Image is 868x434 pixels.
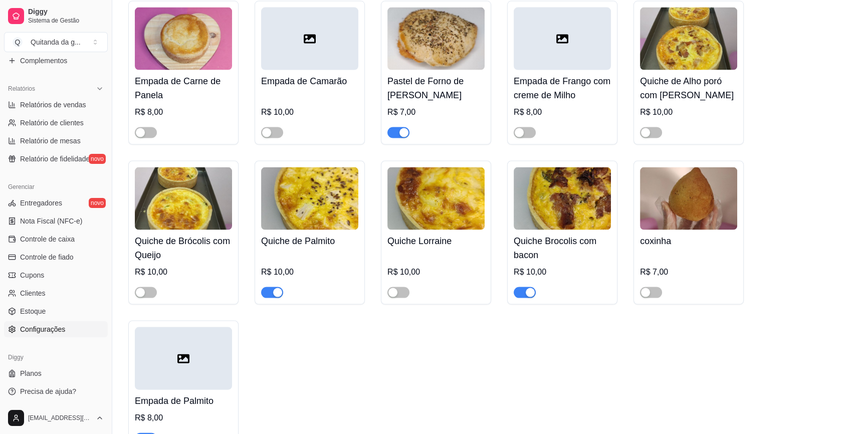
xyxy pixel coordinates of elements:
[135,394,232,408] h4: Empada de Palmito
[28,414,92,422] span: [EMAIL_ADDRESS][DOMAIN_NAME]
[640,266,737,278] div: R$ 7,00
[20,368,42,378] span: Planos
[4,383,108,399] a: Precisa de ajuda?
[514,266,611,278] div: R$ 10,00
[31,37,81,47] div: Quitanda da g ...
[514,106,611,118] div: R$ 8,00
[4,151,108,167] a: Relatório de fidelidadenovo
[4,133,108,149] a: Relatório de mesas
[640,8,737,70] img: product-image
[640,167,737,230] img: product-image
[640,234,737,248] h4: coxinha
[387,74,485,102] h4: Pastel de Forno de [PERSON_NAME]
[135,8,232,70] img: product-image
[4,213,108,229] a: Nota Fiscal (NFC-e)
[20,270,44,280] span: Cupons
[4,97,108,113] a: Relatórios de vendas
[135,412,232,424] div: R$ 8,00
[4,267,108,283] a: Cupons
[4,249,108,265] a: Controle de fiado
[135,234,232,262] h4: Quiche de Brócolis com Queijo
[387,167,485,230] img: product-image
[13,37,23,47] span: Q
[640,106,737,118] div: R$ 10,00
[514,74,611,102] h4: Empada de Frango com creme de Milho
[20,288,46,298] span: Clientes
[4,349,108,365] div: Diggy
[4,53,108,69] a: Complementos
[20,306,46,316] span: Estoque
[4,195,108,211] a: Entregadoresnovo
[261,74,358,88] h4: Empada de Camarão
[261,106,358,118] div: R$ 10,00
[20,386,76,396] span: Precisa de ajuda?
[20,252,74,262] span: Controle de fiado
[387,8,485,70] img: product-image
[261,266,358,278] div: R$ 10,00
[4,115,108,131] a: Relatório de clientes
[4,406,108,430] button: [EMAIL_ADDRESS][DOMAIN_NAME]
[20,324,65,334] span: Configurações
[387,234,485,248] h4: Quiche Lorraine
[20,100,86,110] span: Relatórios de vendas
[20,56,67,66] span: Complementos
[135,106,232,118] div: R$ 8,00
[28,8,104,17] span: Diggy
[4,321,108,337] a: Configurações
[4,4,108,28] a: DiggySistema de Gestão
[20,198,62,208] span: Entregadores
[8,85,35,93] span: Relatórios
[20,234,75,244] span: Controle de caixa
[4,32,108,52] button: Select a team
[135,167,232,230] img: product-image
[20,216,82,226] span: Nota Fiscal (NFC-e)
[514,234,611,262] h4: Quiche Brocolis com bacon
[4,179,108,195] div: Gerenciar
[4,231,108,247] a: Controle de caixa
[20,136,81,146] span: Relatório de mesas
[4,365,108,381] a: Planos
[640,74,737,102] h4: Quiche de Alho poró com [PERSON_NAME]
[20,154,90,164] span: Relatório de fidelidade
[514,167,611,230] img: product-image
[28,17,104,25] span: Sistema de Gestão
[387,266,485,278] div: R$ 10,00
[261,234,358,248] h4: Quiche de Palmito
[135,74,232,102] h4: Empada de Carne de Panela
[135,266,232,278] div: R$ 10,00
[4,303,108,319] a: Estoque
[4,285,108,301] a: Clientes
[387,106,485,118] div: R$ 7,00
[261,167,358,230] img: product-image
[20,118,84,128] span: Relatório de clientes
